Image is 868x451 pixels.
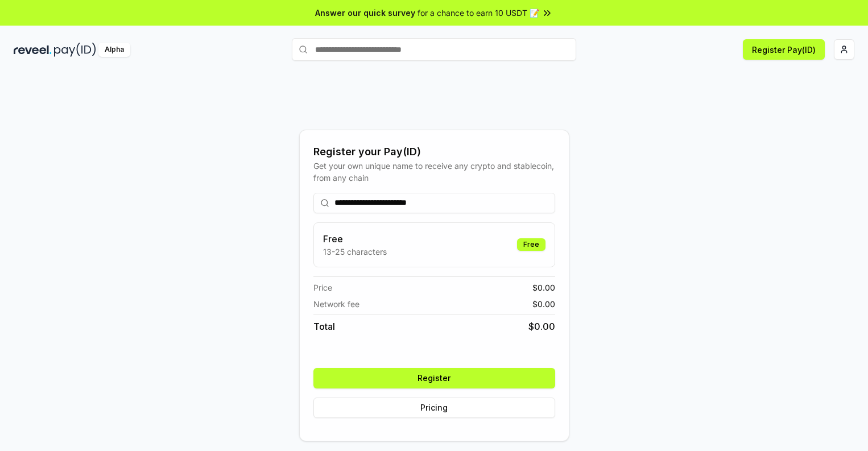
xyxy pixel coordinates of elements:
[528,320,555,333] span: $ 0.00
[54,43,96,57] img: pay_id
[532,298,555,310] span: $ 0.00
[313,368,555,388] button: Register
[323,246,387,258] p: 13-25 characters
[418,7,539,19] span: for a chance to earn 10 USDT 📝
[532,282,555,293] span: $ 0.00
[14,43,52,57] img: reveel_dark
[313,144,555,160] div: Register your Pay(ID)
[313,320,335,333] span: Total
[315,7,415,19] span: Answer our quick survey
[98,43,130,57] div: Alpha
[313,282,332,293] span: Price
[313,398,555,418] button: Pricing
[313,298,359,310] span: Network fee
[313,160,555,184] div: Get your own unique name to receive any crypto and stablecoin, from any chain
[323,232,387,246] h3: Free
[743,39,825,60] button: Register Pay(ID)
[517,238,545,251] div: Free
